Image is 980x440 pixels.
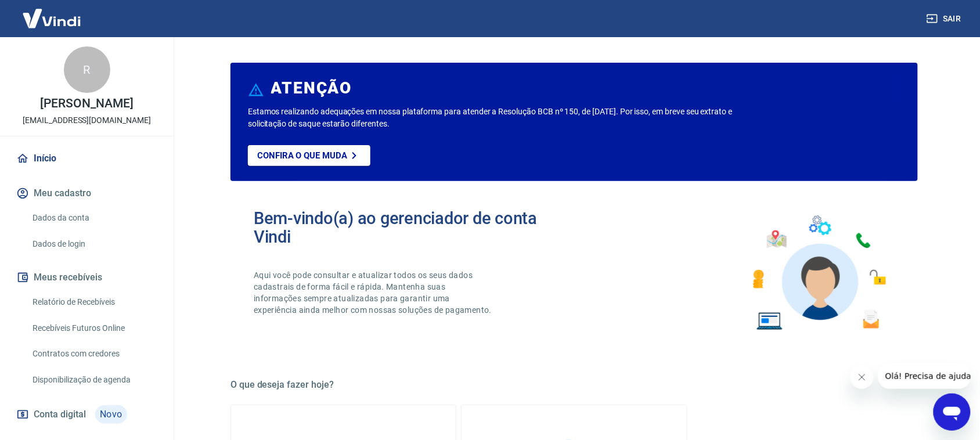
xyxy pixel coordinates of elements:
a: Início [14,146,160,171]
button: Meu cadastro [14,181,160,206]
a: Contratos com credores [28,342,160,366]
a: Recebíveis Futuros Online [28,316,160,340]
a: Disponibilização de agenda [28,368,160,392]
button: Meus recebíveis [14,265,160,290]
a: Relatório de Recebíveis [28,290,160,314]
h5: O que deseja fazer hoje? [230,379,918,391]
div: R [64,46,110,93]
p: [EMAIL_ADDRESS][DOMAIN_NAME] [23,114,151,127]
a: Dados da conta [28,206,160,230]
button: Sair [924,8,966,30]
span: Conta digital [34,406,86,423]
a: Conta digitalNovo [14,401,160,428]
p: Aqui você pode consultar e atualizar todos os seus dados cadastrais de forma fácil e rápida. Mant... [254,269,494,316]
span: Olá! Precisa de ajuda? [7,8,98,17]
p: Estamos realizando adequações em nossa plataforma para atender a Resolução BCB nº 150, de [DATE].... [248,106,770,130]
iframe: Mensagem da empresa [878,363,971,389]
iframe: Fechar mensagem [851,366,874,389]
iframe: Botão para abrir a janela de mensagens [934,394,971,431]
h6: ATENÇÃO [271,82,352,94]
img: Imagem de um avatar masculino com diversos icones exemplificando as funcionalidades do gerenciado... [743,209,895,337]
a: Dados de login [28,232,160,256]
img: Vindi [14,1,89,36]
a: Confira o que muda [248,145,370,166]
p: Confira o que muda [257,150,347,161]
p: [PERSON_NAME] [40,98,133,110]
h2: Bem-vindo(a) ao gerenciador de conta Vindi [254,209,574,246]
span: Novo [95,405,127,424]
